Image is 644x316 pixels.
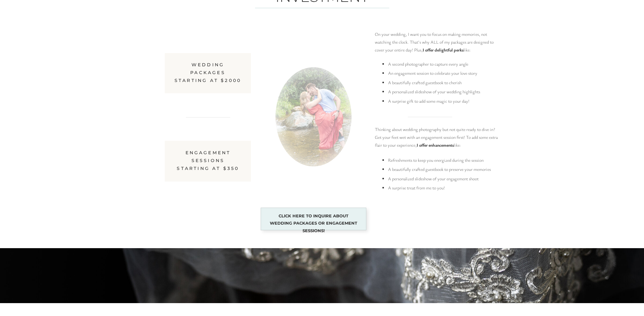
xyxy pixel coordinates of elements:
li: Refreshments to keep you energized during the session [388,155,496,165]
li: An engagement session to celebrate your love story [388,68,489,78]
b: I offer enhancements [417,142,454,148]
li: A surprise gift to add some magic to your day! [388,96,489,106]
h3: wedding Packages starting at $2000 [174,61,241,85]
li: A personalized slideshow of your engagement shoot [388,174,496,183]
li: A personalized slideshow of your wedding highlights [388,87,489,96]
li: A beautifully crafted guestbook to cherish [388,78,489,87]
a: Click here to inquire about Wedding Packages or Engagement Sessions! [267,212,360,226]
li: A second photographer to capture every angle [388,59,489,68]
div: On your wedding, I want you to focus on making memories, not watching the clock. That's why ALL o... [375,30,502,56]
h3: Engagement sessions starting at $350 [175,149,241,175]
div: Thinking about wedding photography but not quite ready to dive in? Get your feet wet with an enga... [375,125,502,149]
li: A beautifully crafted guestbook to preserve your memories [388,165,496,174]
b: I offer delightful perks [423,47,464,53]
li: A surprise treat from me to you! [388,183,496,192]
